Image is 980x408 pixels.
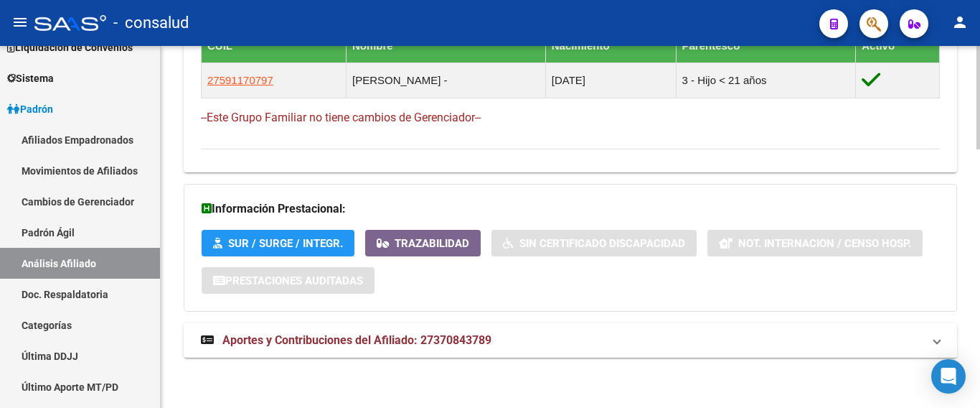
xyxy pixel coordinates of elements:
[395,237,469,250] span: Trazabilidad
[207,74,273,86] span: 27591170797
[202,199,939,219] h3: Información Prestacional:
[545,62,676,98] td: [DATE]
[11,14,29,31] mat-icon: menu
[519,237,685,250] span: Sin Certificado Discapacidad
[202,267,374,294] button: Prestaciones Auditadas
[228,237,343,250] span: SUR / SURGE / INTEGR.
[7,40,133,55] span: Liquidación de Convenios
[676,62,856,98] td: 3 - Hijo < 21 años
[222,333,491,347] span: Aportes y Contribuciones del Afiliado: 27370843789
[931,359,966,394] div: Open Intercom Messenger
[365,230,481,256] button: Trazabilidad
[491,230,697,256] button: Sin Certificado Discapacidad
[951,14,969,31] mat-icon: person
[347,62,546,98] td: [PERSON_NAME] -
[201,110,940,126] h4: --Este Grupo Familiar no tiene cambios de Gerenciador--
[184,323,957,358] mat-expansion-panel-header: Aportes y Contribuciones del Afiliado: 27370843789
[7,70,54,86] span: Sistema
[202,230,354,256] button: SUR / SURGE / INTEGR.
[225,274,363,287] span: Prestaciones Auditadas
[7,101,53,117] span: Padrón
[707,230,923,256] button: Not. Internacion / Censo Hosp.
[113,7,189,39] span: - consalud
[738,237,911,250] span: Not. Internacion / Censo Hosp.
